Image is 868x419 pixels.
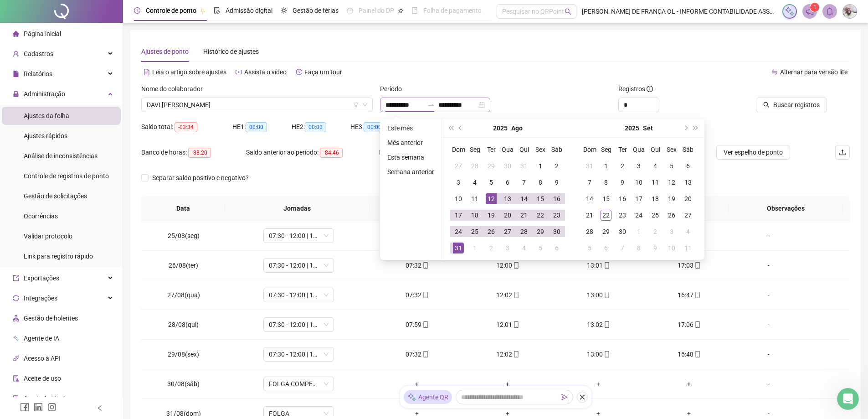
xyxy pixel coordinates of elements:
[453,193,464,204] div: 10
[13,275,19,281] span: export
[453,243,464,253] div: 31
[203,48,259,55] span: Histórico de ajustes
[502,210,513,221] div: 20
[549,207,565,223] td: 2025-08-23
[581,240,598,256] td: 2025-10-05
[24,152,98,160] span: Análise de inconsistências
[756,98,827,112] button: Buscar registros
[680,223,696,240] td: 2025-10-04
[532,191,549,207] td: 2025-08-15
[24,233,72,240] span: Validar protocolo
[617,243,628,253] div: 7
[175,122,197,132] span: -03:34
[631,158,647,174] td: 2025-09-03
[625,119,639,137] button: year panel
[535,160,546,171] div: 1
[293,7,339,14] span: Gestão de férias
[618,84,653,94] span: Registros
[24,50,53,57] span: Cadastros
[244,68,287,76] span: Assista o vídeo
[13,31,19,37] span: home
[499,240,516,256] td: 2025-09-03
[601,226,611,237] div: 29
[499,223,516,240] td: 2025-08-27
[364,122,385,132] span: 00:00
[13,355,19,362] span: api
[680,191,696,207] td: 2025-09-20
[483,223,499,240] td: 2025-08-26
[493,119,508,137] button: year panel
[532,223,549,240] td: 2025-08-29
[499,141,516,158] th: Qua
[499,174,516,191] td: 2025-08-06
[680,141,696,158] th: Sáb
[353,102,359,108] span: filter
[813,4,817,10] span: 1
[839,149,846,156] span: upload
[269,288,329,302] span: 07:30 - 12:00 | 13:00 - 17:00
[384,166,438,177] li: Semana anterior
[535,193,546,204] div: 15
[450,191,467,207] td: 2025-08-10
[516,191,532,207] td: 2025-08-14
[24,70,52,78] span: Relatórios
[384,123,438,134] li: Este mês
[565,8,571,15] span: search
[663,240,680,256] td: 2025-10-10
[519,243,529,253] div: 4
[617,226,628,237] div: 30
[683,226,693,237] div: 4
[647,141,663,158] th: Qui
[483,141,499,158] th: Ter
[617,160,628,171] div: 2
[469,243,480,253] div: 1
[643,119,653,137] button: month panel
[232,122,292,132] div: HE 1:
[214,7,220,14] span: file-done
[581,158,598,174] td: 2025-08-31
[532,174,549,191] td: 2025-08-08
[663,223,680,240] td: 2025-10-03
[486,160,497,171] div: 29
[147,98,367,112] span: DAVI FELIPE NASCIMENTO DE OLIVEIRA
[450,223,467,240] td: 2025-08-24
[663,174,680,191] td: 2025-09-12
[469,160,480,171] div: 28
[453,210,464,221] div: 17
[551,226,562,237] div: 30
[370,196,459,221] th: Entrada 1
[631,191,647,207] td: 2025-09-17
[806,7,814,16] span: notification
[683,243,693,253] div: 11
[269,259,329,272] span: 07:30 - 12:00 | 13:00 - 17:00
[141,122,232,132] div: Saldo total:
[584,226,595,237] div: 28
[598,207,614,223] td: 2025-09-22
[666,177,677,188] div: 12
[785,6,795,16] img: sparkle-icon.fc2bf0ac1784a2077858766a79e2daf3.svg
[24,395,72,402] span: Atestado técnico
[469,177,480,188] div: 4
[359,7,394,14] span: Painel do DP
[535,243,546,253] div: 5
[771,69,778,75] span: swap
[13,51,19,57] span: user-add
[614,158,631,174] td: 2025-09-02
[486,226,497,237] div: 26
[24,355,61,362] span: Acesso à API
[296,69,302,75] span: history
[551,193,562,204] div: 16
[226,7,272,14] span: Admissão digital
[407,393,416,402] img: sparkle-icon.fc2bf0ac1784a2077858766a79e2daf3.svg
[614,191,631,207] td: 2025-09-16
[683,210,693,221] div: 27
[663,141,680,158] th: Sex
[598,240,614,256] td: 2025-10-06
[450,158,467,174] td: 2025-07-27
[680,158,696,174] td: 2025-09-06
[601,177,611,188] div: 8
[826,7,834,16] span: bell
[584,160,595,171] div: 31
[450,174,467,191] td: 2025-08-03
[549,174,565,191] td: 2025-08-09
